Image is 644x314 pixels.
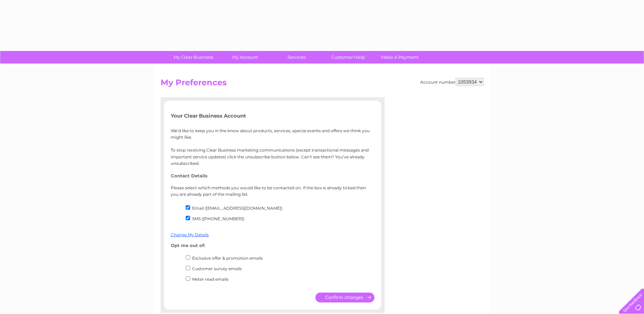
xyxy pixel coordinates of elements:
div: Account number [420,78,484,86]
a: My Clear Business [165,51,221,64]
label: Exclusive offer & promotion emails [192,256,263,261]
h5: Your Clear Business Account [171,113,374,119]
h4: Contact Details [171,173,374,178]
a: Customer Help [320,51,376,64]
a: Change My Details [171,232,209,237]
a: My Account [217,51,273,64]
label: Customer survey emails [192,266,242,271]
label: Email ([EMAIL_ADDRESS][DOMAIN_NAME]) [192,206,282,211]
input: Submit [315,293,374,302]
h2: My Preferences [161,78,484,91]
label: SMS ([PHONE_NUMBER]) [192,216,244,221]
label: Meter read emails [192,277,228,282]
p: Please select which methods you would like to be contacted on. If the box is already ticked then ... [171,185,374,197]
a: Services [269,51,325,64]
p: We’d like to keep you in the know about products, services, special events and offers we think yo... [171,127,374,167]
a: Make A Payment [372,51,428,64]
h4: Opt me out of: [171,243,374,248]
